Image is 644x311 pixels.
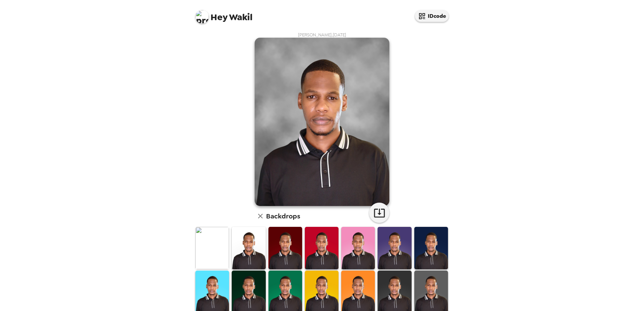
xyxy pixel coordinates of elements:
span: Wakil [195,7,253,22]
h6: Backdrops [266,211,300,221]
img: user [255,38,389,206]
span: Hey [211,11,227,23]
img: profile pic [195,10,209,24]
span: [PERSON_NAME] , [DATE] [298,32,346,38]
button: IDcode [415,10,449,22]
img: Original [195,227,229,269]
